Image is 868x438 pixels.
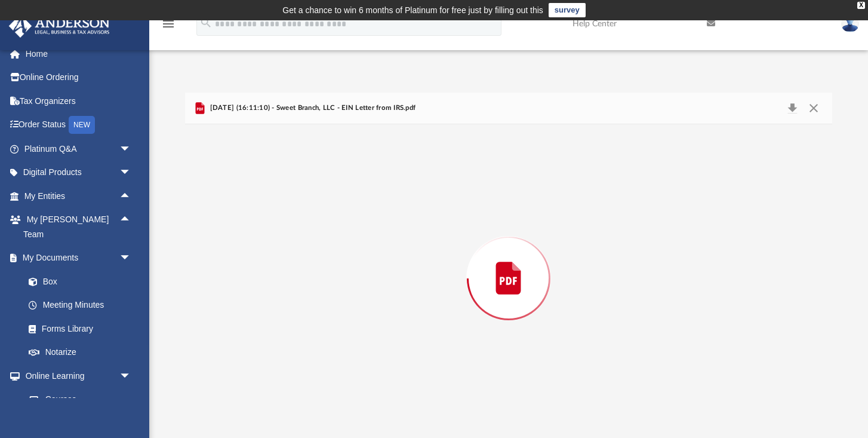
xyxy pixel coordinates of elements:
span: arrow_drop_down [119,246,143,271]
span: [DATE] (16:11:10) - Sweet Branch, LLC - EIN Letter from IRS.pdf [207,103,415,114]
a: Notarize [17,341,143,365]
i: menu [161,17,176,31]
a: My [PERSON_NAME] Teamarrow_drop_up [8,208,143,246]
img: User Pic [841,15,859,32]
div: Preview [185,93,832,433]
a: Order StatusNEW [8,113,149,137]
button: Close [802,100,824,117]
a: My Documentsarrow_drop_down [8,246,143,270]
span: arrow_drop_down [119,137,143,161]
a: Online Learningarrow_drop_down [8,364,143,388]
button: Download [781,100,803,117]
span: arrow_drop_up [119,208,143,232]
a: Platinum Q&Aarrow_drop_down [8,137,149,161]
span: arrow_drop_down [119,161,143,185]
a: Forms Library [17,317,137,341]
a: Online Ordering [8,66,149,90]
a: Box [17,269,137,293]
a: menu [161,23,176,31]
div: close [857,2,865,9]
a: Home [8,42,149,66]
a: My Entitiesarrow_drop_up [8,184,149,208]
span: arrow_drop_up [119,184,143,209]
a: survey [549,3,586,17]
a: Tax Organizers [8,89,149,113]
i: search [199,16,213,29]
a: Meeting Minutes [17,293,143,317]
div: Get a chance to win 6 months of Platinum for free just by filling out this [282,3,543,17]
div: NEW [69,116,95,134]
span: arrow_drop_down [119,364,143,388]
a: Courses [17,388,143,412]
img: Anderson Advisors Platinum Portal [5,14,113,38]
a: Digital Productsarrow_drop_down [8,161,149,185]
